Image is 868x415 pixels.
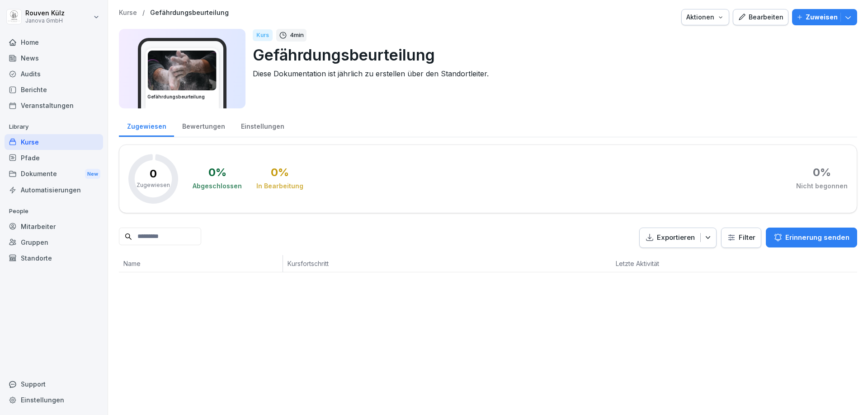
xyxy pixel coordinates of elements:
p: Exportieren [657,233,695,243]
button: Filter [722,228,761,247]
div: Aktionen [686,12,724,22]
a: Gruppen [5,234,103,250]
p: / [142,9,145,17]
p: Library [5,120,103,134]
button: Exportieren [639,228,717,248]
a: Einstellungen [233,114,292,137]
div: Filter [727,233,755,242]
div: In Bearbeitung [256,182,303,191]
p: 0 [150,168,157,179]
p: Zugewiesen [137,181,170,189]
div: 0 % [208,167,226,178]
p: Diese Dokumentation ist jährlich zu erstellen über den Standortleiter. [253,68,850,79]
a: Automatisierungen [5,182,103,198]
p: Janova GmbH [25,18,65,24]
a: Home [5,34,103,50]
button: Zuweisen [792,9,857,25]
a: Einstellungen [5,392,103,408]
div: 0 % [271,167,289,178]
a: Audits [5,66,103,82]
div: 0 % [813,167,831,178]
h3: Gefährdungsbeurteilung [147,93,217,100]
p: 4 min [290,31,304,40]
p: Erinnerung senden [785,233,849,242]
a: Kurse [119,9,137,17]
a: Pfade [5,150,103,166]
a: News [5,50,103,66]
a: Veranstaltungen [5,98,103,113]
p: Kursfortschritt [288,259,484,268]
div: Dokumente [5,166,103,182]
p: Name [123,259,278,268]
p: Zuweisen [806,12,838,22]
p: Gefährdungsbeurteilung [253,43,850,66]
div: Nicht begonnen [796,182,848,191]
a: Mitarbeiter [5,219,103,234]
div: Support [5,376,103,392]
p: Rouven Külz [25,9,65,17]
div: New [85,169,100,179]
a: Berichte [5,82,103,98]
p: People [5,204,103,219]
a: Gefährdungsbeurteilung [150,9,229,17]
div: Abgeschlossen [193,182,242,191]
div: Bearbeiten [738,12,783,22]
a: Bewertungen [174,114,233,137]
a: Standorte [5,250,103,266]
a: Kurse [5,134,103,150]
div: Kurs [253,29,273,41]
button: Aktionen [681,9,729,25]
p: Letzte Aktivität [616,259,709,268]
a: DokumenteNew [5,166,103,182]
button: Bearbeiten [733,9,788,25]
button: Erinnerung senden [766,228,857,247]
a: Zugewiesen [119,114,174,137]
img: nnjcsz1u2a43td4lvr9683dg.png [148,51,217,90]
